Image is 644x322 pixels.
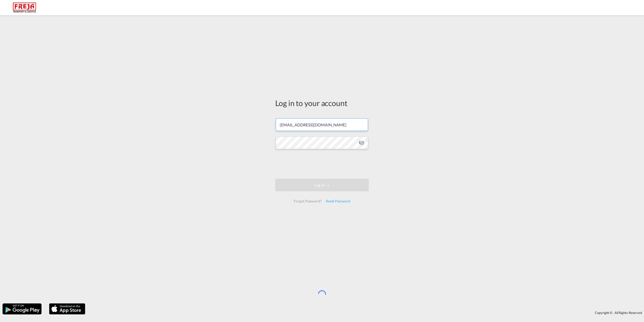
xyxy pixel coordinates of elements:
[358,140,365,146] md-icon: icon-eye-off
[275,98,369,108] div: Log in to your account
[276,118,368,131] input: Enter email/phone number
[49,303,86,315] img: apple.png
[292,197,324,206] div: Forgot Password?
[324,197,352,206] div: Reset Password
[88,308,644,317] div: Copyright © . All Rights Reserved
[275,179,369,191] button: LOGIN
[284,154,360,174] iframe: reCAPTCHA
[2,303,42,315] img: google.png
[8,2,42,13] img: 586607c025bf11f083711d99603023e7.png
